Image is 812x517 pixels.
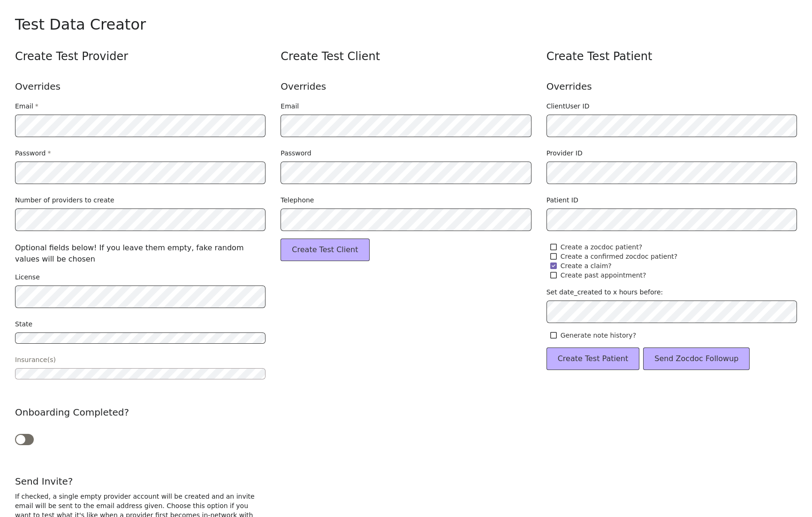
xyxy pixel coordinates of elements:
button: Create Test Patient [546,347,640,370]
label: Password [15,148,51,158]
div: Create Test Patient [546,49,797,64]
button: Create Test Client [281,239,369,261]
label: Telephone [281,195,314,205]
label: ClientUser ID [546,101,590,111]
label: Email [15,101,38,111]
label: State [15,319,32,329]
label: Insurance(s) [15,355,56,364]
label: License [15,272,40,282]
label: Provider ID [546,148,583,158]
label: Email [281,101,299,111]
div: Overrides [281,79,531,94]
span: Create a confirmed zocdoc patient? [561,252,678,261]
div: Overrides [15,79,266,94]
label: Patient ID [546,195,578,205]
button: Send Zocdoc Followup [643,347,750,370]
span: Create a claim? [561,261,612,270]
span: Generate note history? [561,331,636,340]
div: Create Test Provider [15,49,266,64]
div: Overrides [546,79,797,94]
label: Password [281,148,311,158]
label: Send Invite? [15,475,73,488]
button: open menu [15,368,266,379]
div: Test Data Creator [15,15,797,34]
span: Create past appointment? [561,270,646,280]
label: Number of providers to create [15,195,114,205]
label: Onboarding Completed? [15,406,129,419]
label: Set date_created to x hours before: [546,287,663,297]
div: Create Test Client [281,49,531,64]
span: Create a zocdoc patient? [561,242,642,252]
button: open menu [15,332,266,344]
